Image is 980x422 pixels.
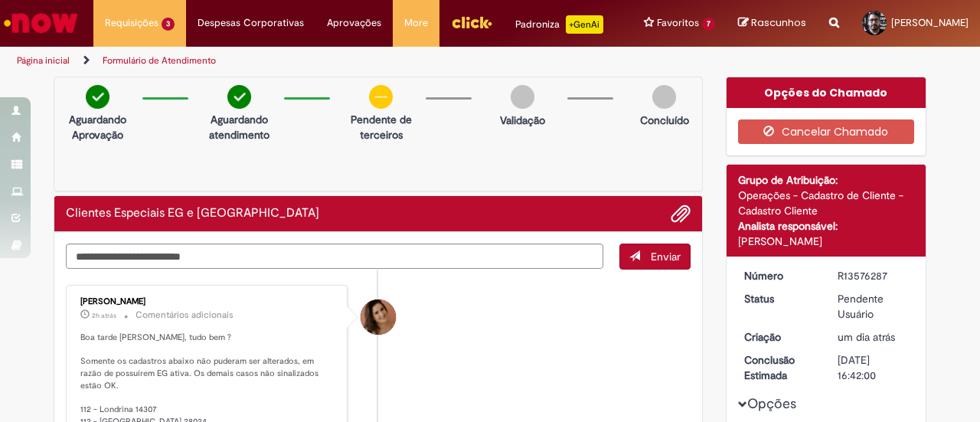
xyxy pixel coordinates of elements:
div: Pendente Usuário [838,291,909,322]
dt: Criação [733,329,827,345]
span: Aprovações [327,15,381,31]
span: More [404,15,428,31]
div: Emiliane Dias De Souza [361,299,396,335]
a: Rascunhos [738,16,806,31]
div: [PERSON_NAME] [738,234,915,249]
span: Rascunhos [751,15,806,30]
img: check-circle-green.png [227,85,251,109]
div: 29/09/2025 11:42:00 [838,329,909,345]
button: Adicionar anexos [671,204,691,224]
span: Favoritos [657,15,699,31]
div: [PERSON_NAME] [80,297,335,306]
img: ServiceNow [2,8,80,38]
div: [DATE] 16:42:00 [838,352,909,383]
div: Opções do Chamado [727,77,926,108]
span: 7 [702,18,715,31]
dt: Número [733,268,827,283]
img: click_logo_yellow_360x200.png [451,11,492,34]
div: R13576287 [838,268,909,283]
img: check-circle-green.png [86,85,109,109]
a: Formulário de Atendimento [103,54,216,67]
dt: Conclusão Estimada [733,352,827,383]
textarea: Digite sua mensagem aqui... [66,244,603,269]
p: Validação [500,113,545,128]
div: Padroniza [515,15,603,34]
p: Concluído [640,113,689,128]
div: Grupo de Atribuição: [738,172,915,188]
p: +GenAi [566,15,603,34]
a: Página inicial [17,54,70,67]
p: Aguardando atendimento [202,112,276,142]
span: um dia atrás [838,330,895,344]
button: Cancelar Chamado [738,119,915,144]
small: Comentários adicionais [136,309,234,322]
img: circle-minus.png [369,85,393,109]
span: 2h atrás [92,311,116,320]
time: 29/09/2025 11:42:00 [838,330,895,344]
h2: Clientes Especiais EG e AS Histórico de tíquete [66,207,319,221]
p: Aguardando Aprovação [60,112,135,142]
div: Operações - Cadastro de Cliente - Cadastro Cliente [738,188,915,218]
img: img-circle-grey.png [511,85,534,109]
div: Analista responsável: [738,218,915,234]
span: [PERSON_NAME] [891,16,969,29]
p: Pendente de terceiros [344,112,418,142]
button: Enviar [619,244,691,270]
span: Enviar [651,250,681,263]
span: Despesas Corporativas [198,15,304,31]
span: Requisições [105,15,158,31]
time: 30/09/2025 14:26:18 [92,311,116,320]
span: 3 [162,18,175,31]
ul: Trilhas de página [11,47,642,75]
img: img-circle-grey.png [652,85,676,109]
dt: Status [733,291,827,306]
